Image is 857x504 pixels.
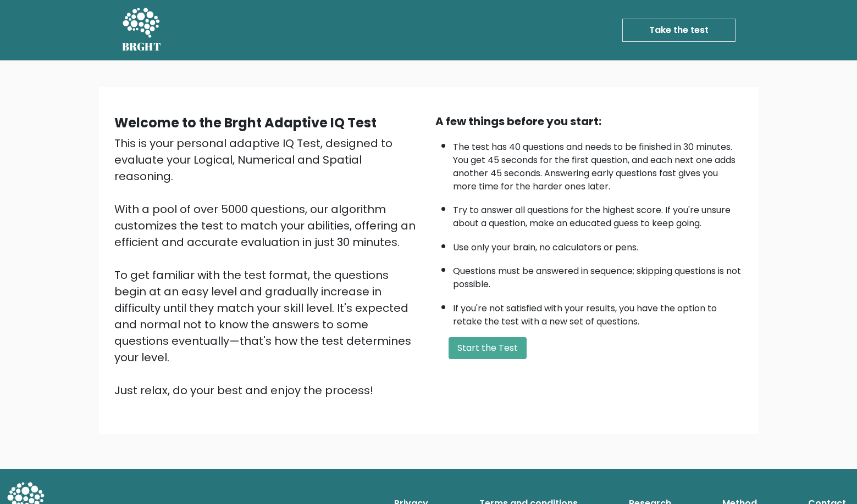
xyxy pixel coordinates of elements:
[449,337,527,359] button: Start the Test
[435,113,743,130] div: A few things before you start:
[453,198,743,230] li: Try to answer all questions for the highest score. If you're unsure about a question, make an edu...
[122,4,162,56] a: BRGHT
[453,296,743,328] li: If you're not satisfied with your results, you have the option to retake the test with a new set ...
[122,40,162,53] h5: BRGHT
[453,259,743,291] li: Questions must be answered in sequence; skipping questions is not possible.
[114,135,422,399] div: This is your personal adaptive IQ Test, designed to evaluate your Logical, Numerical and Spatial ...
[114,114,377,132] b: Welcome to the Brght Adaptive IQ Test
[453,236,743,254] li: Use only your brain, no calculators or pens.
[622,19,736,42] a: Take the test
[453,135,743,193] li: The test has 40 questions and needs to be finished in 30 minutes. You get 45 seconds for the firs...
